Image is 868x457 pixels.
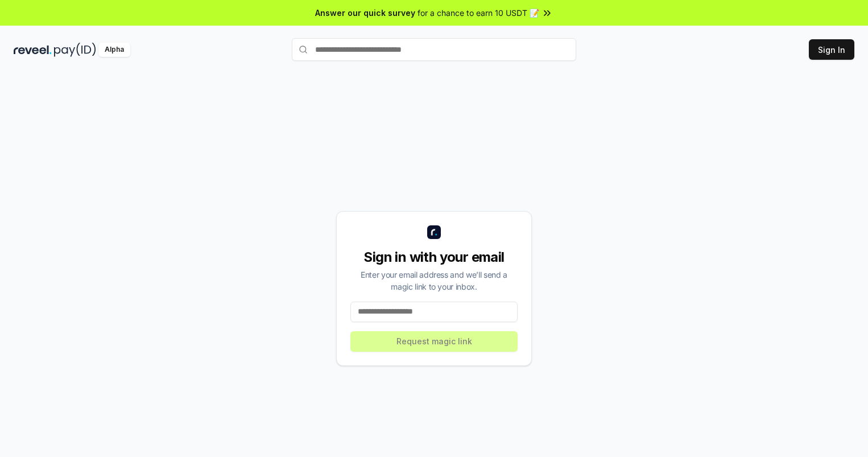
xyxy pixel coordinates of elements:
img: pay_id [54,43,96,57]
div: Alpha [98,43,130,57]
img: reveel_dark [14,43,52,57]
span: Answer our quick survey [315,7,415,19]
img: logo_small [427,225,441,239]
div: Sign in with your email [350,248,518,266]
span: for a chance to earn 10 USDT 📝 [418,7,539,19]
div: Enter your email address and we’ll send a magic link to your inbox. [350,269,518,293]
button: Sign In [809,39,854,60]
